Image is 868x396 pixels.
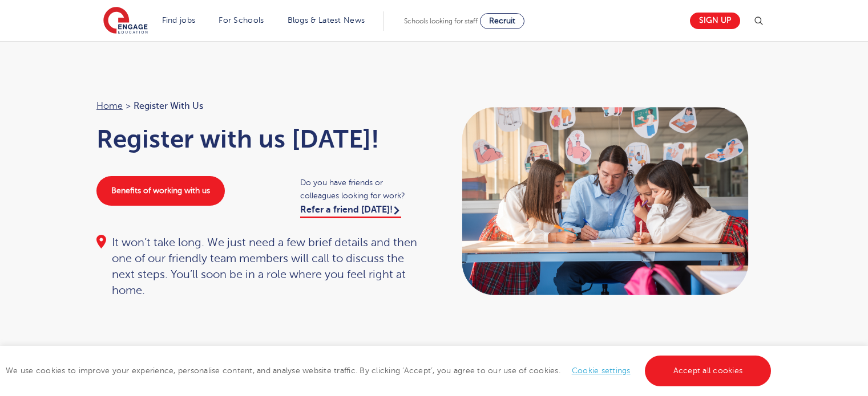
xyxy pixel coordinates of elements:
a: Home [96,101,123,111]
a: Cookie settings [572,366,631,375]
nav: breadcrumb [96,99,423,113]
a: For Schools [219,16,264,25]
span: Register with us [134,99,203,113]
a: Benefits of working with us [96,176,225,206]
a: Sign up [690,13,740,29]
span: Recruit [489,17,515,25]
h1: Register with us [DATE]! [96,125,423,153]
a: Blogs & Latest News [288,16,365,25]
a: Find jobs [162,16,196,25]
span: We use cookies to improve your experience, personalise content, and analyse website traffic. By c... [6,366,774,375]
span: Schools looking for staff [404,17,478,25]
a: Refer a friend [DATE]! [300,205,401,218]
a: Accept all cookies [645,356,772,386]
div: It won’t take long. We just need a few brief details and then one of our friendly team members wi... [96,235,423,299]
span: > [126,101,131,111]
span: Do you have friends or colleagues looking for work? [300,176,423,202]
a: Recruit [480,13,524,29]
img: Engage Education [103,7,148,35]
